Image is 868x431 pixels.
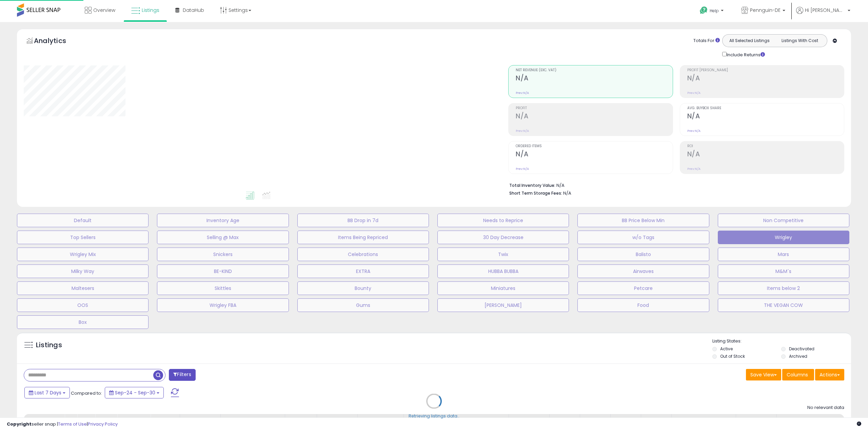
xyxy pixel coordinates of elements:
button: OOS [17,298,149,312]
span: DataHub [183,7,204,14]
div: Retrieving listings data.. [409,413,459,419]
button: Mars [718,248,849,261]
h2: N/A [687,150,844,159]
li: N/A [509,181,839,189]
div: seller snap | | [7,421,118,428]
button: Petcare [577,281,709,295]
button: Bounty [297,281,429,295]
button: Items below 2 [718,281,849,295]
button: Needs to Reprice [437,214,569,227]
button: Gums [297,298,429,312]
button: Celebrations [297,248,429,261]
button: Milky Way [17,265,149,278]
h2: N/A [687,74,844,83]
div: Include Returns [717,51,773,58]
span: Avg. Buybox Share [687,106,844,110]
button: Balisto [577,248,709,261]
button: Maltesers [17,281,149,295]
button: Inventory Age [157,214,289,227]
h5: Analytics [34,36,79,47]
a: Hi [PERSON_NAME] [796,7,850,22]
a: Help [694,1,730,22]
button: Snickers [157,248,289,261]
button: BB Price Below Min [577,214,709,227]
span: Profit [PERSON_NAME] [687,68,844,72]
i: Get Help [699,6,708,15]
button: Skittles [157,281,289,295]
button: Selling @ Max [157,231,289,244]
button: BE-KIND [157,265,289,278]
span: Profit [516,106,672,110]
button: THE VEGAN COW [718,298,849,312]
h2: N/A [516,150,672,159]
span: Ordered Items [516,144,672,148]
button: M&M´s [718,265,849,278]
button: Food [577,298,709,312]
button: Non Competitive [718,214,849,227]
span: Hi [PERSON_NAME] [805,7,846,14]
small: Prev: N/A [687,91,701,95]
button: BB Drop in 7d [297,214,429,227]
h2: N/A [687,112,844,121]
b: Short Term Storage Fees: [509,190,562,196]
h2: N/A [516,74,672,83]
button: Top Sellers [17,231,149,244]
button: HUBBA BUBBA [437,265,569,278]
small: Prev: N/A [516,129,529,133]
button: [PERSON_NAME] [437,298,569,312]
span: Help [710,8,719,14]
span: Pennguin-DE [750,7,781,14]
small: Prev: N/A [516,167,529,171]
button: Box [17,315,149,329]
h2: N/A [516,112,672,121]
div: Totals For [693,38,720,44]
button: Wrigley Mix [17,248,149,261]
span: Overview [93,7,115,14]
span: N/A [563,190,571,196]
button: Default [17,214,149,227]
small: Prev: N/A [687,167,701,171]
button: All Selected Listings [724,36,775,45]
span: Net Revenue (Exc. VAT) [516,68,672,72]
button: Listings With Cost [774,36,825,45]
button: Wrigley [718,231,849,244]
button: Airwaves [577,265,709,278]
button: w/o Tags [577,231,709,244]
small: Prev: N/A [687,129,701,133]
button: Wrigley FBA [157,298,289,312]
strong: Copyright [7,421,32,427]
button: 30 Day Decrease [437,231,569,244]
b: Total Inventory Value: [509,182,555,188]
button: EXTRA [297,265,429,278]
small: Prev: N/A [516,91,529,95]
button: Items Being Repriced [297,231,429,244]
span: ROI [687,144,844,148]
button: Miniatures [437,281,569,295]
button: Twix [437,248,569,261]
span: Listings [142,7,159,14]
